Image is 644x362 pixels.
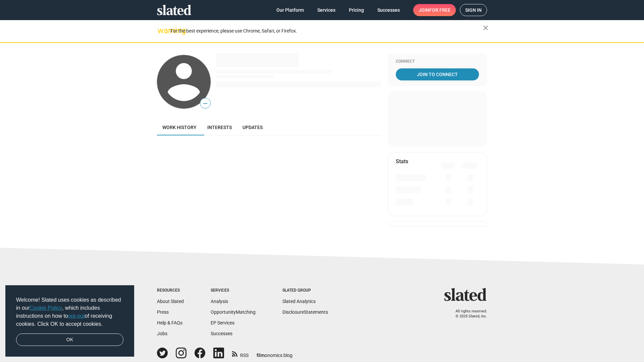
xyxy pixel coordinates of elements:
[30,305,62,311] a: Cookie Policy
[419,4,450,16] span: Join
[343,4,369,16] a: Pricing
[232,348,249,359] a: RSS
[157,299,184,304] a: About Slated
[200,99,210,108] span: —
[257,353,265,358] span: film
[68,313,85,319] a: opt-out
[396,158,408,165] mat-card-title: Stats
[257,347,292,359] a: filmonomics blog
[157,119,202,135] a: Work history
[349,4,364,16] span: Pricing
[465,4,482,16] span: Sign in
[170,26,483,36] div: For the best experience, please use Chrome, Safari, or Firefox.
[16,334,123,346] a: dismiss cookie message
[237,119,268,135] a: Updates
[158,26,166,35] mat-icon: warning
[157,309,169,315] a: Press
[413,4,456,16] a: Joinfor free
[448,309,487,319] p: All rights reserved. © 2025 Slated, Inc.
[377,4,400,16] span: Successes
[282,299,316,304] a: Slated Analytics
[372,4,405,16] a: Successes
[482,24,490,32] mat-icon: close
[162,125,197,130] span: Work history
[211,320,234,325] a: EP Services
[312,4,341,16] a: Services
[282,309,328,315] a: DisclosureStatements
[207,125,232,130] span: Interests
[157,320,182,325] a: Help & FAQs
[276,4,304,16] span: Our Platform
[396,68,479,80] a: Join To Connect
[271,4,309,16] a: Our Platform
[397,68,478,80] span: Join To Connect
[211,299,228,304] a: Analysis
[317,4,335,16] span: Services
[16,296,123,328] span: Welcome! Slated uses cookies as described in our , which includes instructions on how to of recei...
[157,331,167,336] a: Jobs
[202,119,237,135] a: Interests
[5,285,134,357] div: cookieconsent
[429,4,450,16] span: for free
[396,59,479,64] div: Connect
[211,331,232,336] a: Successes
[211,288,256,293] div: Services
[243,125,263,130] span: Updates
[157,288,184,293] div: Resources
[282,288,328,293] div: Slated Group
[211,309,256,315] a: OpportunityMatching
[460,4,487,16] a: Sign in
